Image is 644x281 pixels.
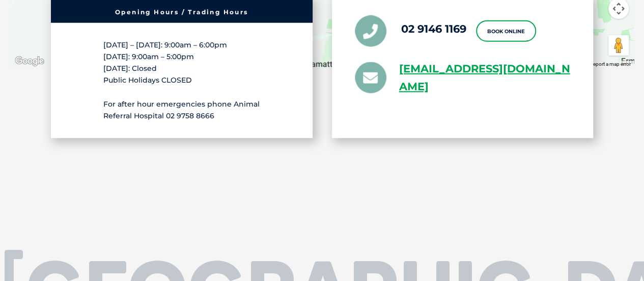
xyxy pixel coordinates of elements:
[103,98,260,121] p: For after hour emergencies phone Animal Referral Hospital 02 9758 8666
[476,20,536,41] a: Book Online
[103,39,260,86] p: [DATE] – [DATE]: 9:00am – 6:00pm [DATE]: 9:00am – 5:00pm [DATE]: Closed Public Holidays CLOSED
[399,60,571,95] a: [EMAIL_ADDRESS][DOMAIN_NAME]
[56,9,307,15] h6: Opening Hours / Trading Hours
[401,22,466,35] a: 02 9146 1169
